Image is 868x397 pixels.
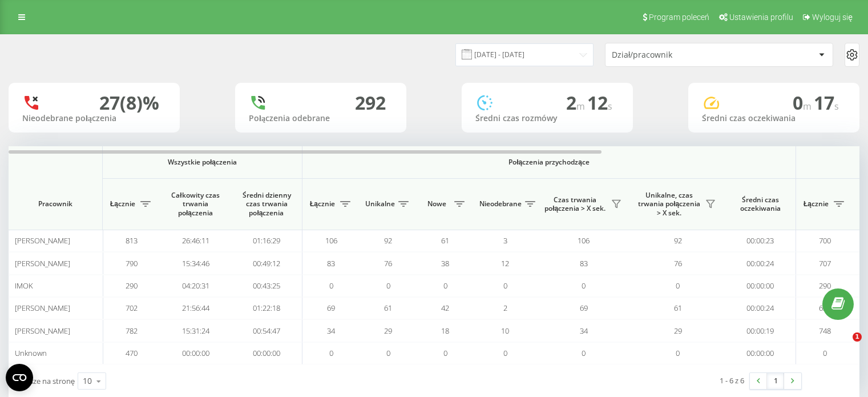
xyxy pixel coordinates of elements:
span: 702 [126,303,138,313]
div: Połączenia odebrane [249,114,393,123]
span: 1 [853,332,862,342]
td: 00:00:24 [725,297,796,319]
span: 61 [441,235,449,246]
a: 1 [767,373,784,389]
div: Średni czas rozmówy [475,114,619,123]
span: Całkowity czas trwania połączenia [168,191,223,218]
span: 17 [814,90,839,115]
span: 0 [443,280,447,291]
span: Unikalne, czas trwania połączenia > X sek. [636,191,702,218]
span: Nowe [422,199,451,208]
span: 782 [126,326,138,336]
span: 0 [823,348,827,358]
span: IMOK [15,280,33,291]
td: 00:00:00 [160,342,231,364]
span: 707 [819,258,831,268]
span: 0 [793,90,814,115]
td: 00:00:24 [725,252,796,274]
td: 00:00:19 [725,319,796,342]
div: Średni czas oczekiwania [702,114,846,123]
span: 42 [441,303,449,313]
span: 10 [501,326,509,336]
span: [PERSON_NAME] [15,326,70,336]
span: 76 [384,258,392,268]
span: 813 [126,235,138,246]
span: 0 [582,280,586,291]
span: 748 [819,326,831,336]
td: 21:56:44 [160,297,231,319]
span: 12 [587,90,612,115]
span: 0 [676,280,680,291]
span: 0 [503,348,507,358]
td: 26:46:11 [160,230,231,252]
span: Unikalne [365,199,395,208]
span: 290 [819,280,831,291]
span: 69 [327,303,335,313]
span: 34 [580,326,588,336]
span: [PERSON_NAME] [15,303,70,313]
span: [PERSON_NAME] [15,235,70,246]
span: 69 [580,303,588,313]
span: 2 [503,303,507,313]
iframe: Intercom live chat [829,332,857,360]
span: Wyloguj się [812,13,853,22]
span: Wszystkie połączenia [118,158,286,167]
span: 106 [325,235,337,246]
span: 0 [386,348,390,358]
span: 470 [126,348,138,358]
span: s [608,100,612,113]
td: 00:54:47 [231,319,302,342]
div: Dział/pracownik [612,50,748,60]
span: Łącznie [108,199,137,208]
td: 00:00:00 [725,342,796,364]
span: 34 [327,326,335,336]
span: 2 [566,90,587,115]
td: 15:31:24 [160,319,231,342]
span: m [803,100,814,113]
td: 15:34:46 [160,252,231,274]
span: Nieodebrane [479,199,522,208]
button: Open CMP widget [6,364,33,391]
span: Ustawienia profilu [729,13,793,22]
span: 83 [327,258,335,268]
span: 790 [126,258,138,268]
div: 1 - 6 z 6 [720,375,744,386]
span: Czas trwania połączenia > X sek. [542,195,608,213]
span: 29 [674,326,682,336]
span: 29 [384,326,392,336]
span: 0 [386,280,390,291]
td: 00:00:00 [725,275,796,297]
span: 92 [384,235,392,246]
span: s [834,100,839,113]
span: 0 [443,348,447,358]
td: 00:49:12 [231,252,302,274]
td: 01:22:18 [231,297,302,319]
span: 0 [503,280,507,291]
span: 106 [578,235,590,246]
span: 0 [582,348,586,358]
div: Nieodebrane połączenia [22,114,166,123]
td: 04:20:31 [160,275,231,297]
span: 0 [329,348,333,358]
td: 00:43:25 [231,275,302,297]
span: Łącznie [308,199,337,208]
div: 27 (8)% [99,92,159,114]
span: 61 [674,303,682,313]
span: Połączenia przychodzące [332,158,766,167]
td: 00:00:23 [725,230,796,252]
span: Unknown [15,348,47,358]
div: 292 [355,92,386,114]
span: Wiersze na stronę [14,376,75,386]
span: 92 [674,235,682,246]
span: 12 [501,258,509,268]
span: 38 [441,258,449,268]
span: Pracownik [18,199,92,208]
span: 632 [819,303,831,313]
span: 0 [676,348,680,358]
span: Łącznie [802,199,830,208]
span: Średni czas oczekiwania [733,195,787,213]
div: 10 [83,375,92,387]
td: 01:16:29 [231,230,302,252]
span: 3 [503,235,507,246]
span: [PERSON_NAME] [15,258,70,268]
